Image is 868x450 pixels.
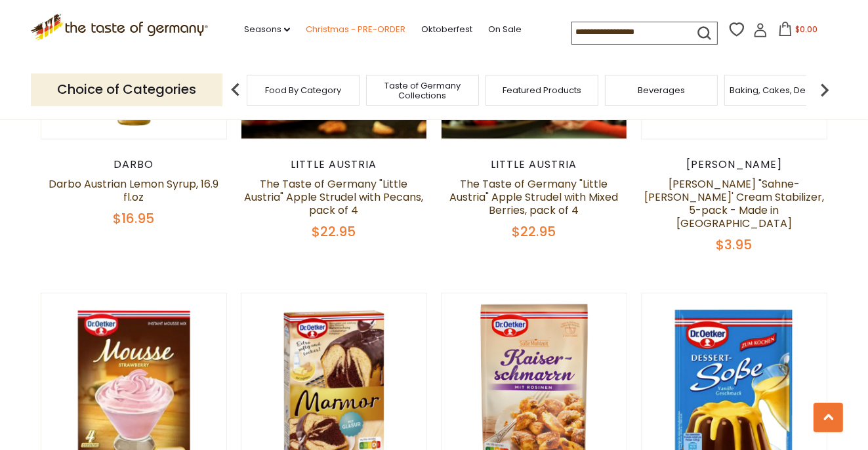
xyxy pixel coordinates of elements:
[812,77,838,103] img: next arrow
[641,159,828,172] div: [PERSON_NAME]
[244,22,290,37] a: Seasons
[244,177,423,218] a: The Taste of Germany "Little Austria" Apple Strudel with Pecans, pack of 4
[488,22,522,37] a: On Sale
[49,177,218,205] a: Darbo Austrian Lemon Syrup, 16.9 fl.oz
[306,22,405,37] a: Christmas - PRE-ORDER
[795,24,817,35] span: $0.00
[312,223,356,241] span: $22.95
[770,22,826,41] button: $0.00
[421,22,472,37] a: Oktoberfest
[503,85,581,95] a: Featured Products
[638,85,685,95] a: Beverages
[730,85,832,95] a: Baking, Cakes, Desserts
[31,73,222,106] p: Choice of Categories
[716,236,753,255] span: $3.95
[370,81,475,100] a: Taste of Germany Collections
[113,210,154,228] span: $16.95
[512,223,556,241] span: $22.95
[241,159,428,172] div: little austria
[222,77,249,103] img: previous arrow
[644,177,824,232] a: [PERSON_NAME] "Sahne-[PERSON_NAME]' Cream Stabilizer, 5-pack - Made in [GEOGRAPHIC_DATA]
[441,159,628,172] div: little austria
[450,177,619,218] a: The Taste of Germany "Little Austria" Apple Strudel with Mixed Berries, pack of 4
[265,85,341,95] a: Food By Category
[41,159,228,172] div: Darbo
